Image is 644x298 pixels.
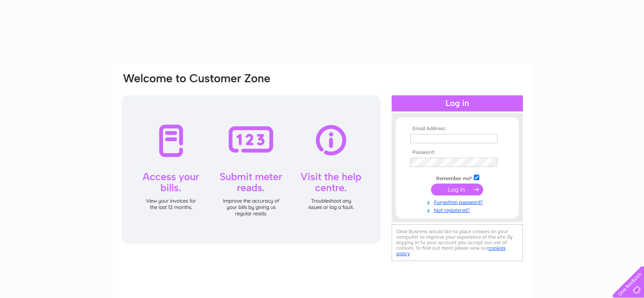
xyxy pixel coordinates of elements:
th: Password: [408,150,506,156]
a: Forgotten password? [410,198,506,206]
a: cookies policy [396,245,506,256]
div: Clear Business would like to place cookies on your computer to improve your experience of the sit... [392,224,523,261]
a: Not registered? [410,206,506,214]
th: Email Address: [408,126,506,132]
input: Submit [431,184,483,195]
td: Remember me? [408,173,506,182]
